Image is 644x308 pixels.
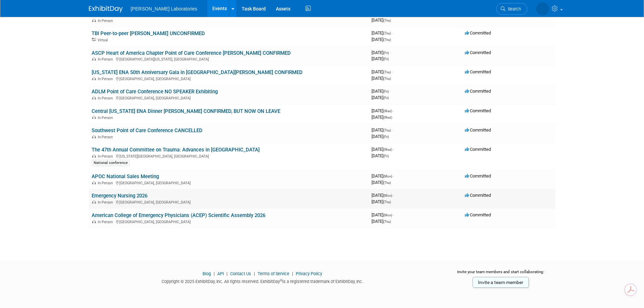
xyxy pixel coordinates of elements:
span: [PERSON_NAME] Laboratories [131,6,197,11]
img: ExhibitDay [89,6,123,13]
img: In-Person Event [92,77,96,80]
a: Central [US_STATE] ENA Dinner [PERSON_NAME] CONFIRMED, BUT NOW ON LEAVE [92,108,280,114]
span: In-Person [98,200,115,205]
span: [DATE] [372,212,394,217]
span: Committed [465,108,491,113]
sup: ® [280,279,282,282]
span: - [392,69,393,74]
span: (Mon) [383,213,392,217]
span: In-Person [98,135,115,139]
a: Southwest Point of Care Conference CANCELLED [92,127,202,134]
span: In-Person [98,77,115,81]
a: American College of Emergency Physicians (ACEP) Scientific Assembly 2026 [92,212,265,218]
div: Copyright © 2025 ExhibitDay, Inc. All rights reserved. ExhibitDay is a registered trademark of Ex... [89,277,436,285]
span: (Wed) [383,116,392,119]
span: Committed [465,69,491,74]
span: [DATE] [372,69,393,74]
span: (Thu) [383,200,391,204]
img: Tisha Davis [536,2,549,15]
span: Committed [465,193,491,198]
span: [DATE] [372,219,391,224]
span: In-Person [98,116,115,120]
span: Committed [465,89,491,94]
span: [DATE] [372,108,394,113]
div: [GEOGRAPHIC_DATA], [GEOGRAPHIC_DATA] [92,95,366,100]
span: | [252,271,257,276]
div: [GEOGRAPHIC_DATA], [GEOGRAPHIC_DATA] [92,199,366,205]
span: [DATE] [372,134,389,139]
img: In-Person Event [92,19,96,22]
img: In-Person Event [92,135,96,138]
span: - [393,147,394,152]
span: [DATE] [372,173,394,179]
span: - [393,212,394,217]
span: [DATE] [372,147,394,152]
span: | [225,271,229,276]
span: Committed [465,50,491,55]
a: APOC National Sales Meeting [92,173,159,180]
img: In-Person Event [92,154,96,158]
span: (Fri) [383,90,389,93]
span: [DATE] [372,56,389,61]
span: (Thu) [383,31,391,35]
a: Terms of Service [258,271,289,276]
span: - [393,108,394,113]
span: | [290,271,295,276]
span: [DATE] [372,50,391,55]
span: (Wed) [383,109,392,113]
img: In-Person Event [92,57,96,61]
span: [DATE] [372,180,391,185]
span: In-Person [98,154,115,159]
span: In-Person [98,220,115,224]
span: Search [505,6,521,11]
div: [GEOGRAPHIC_DATA], [GEOGRAPHIC_DATA] [92,180,366,185]
span: [DATE] [372,199,391,204]
span: - [392,127,393,133]
div: [US_STATE][GEOGRAPHIC_DATA], [GEOGRAPHIC_DATA] [92,153,366,159]
span: Committed [465,147,491,152]
span: [DATE] [372,153,389,158]
img: In-Person Event [92,220,96,223]
span: - [390,89,391,94]
div: [GEOGRAPHIC_DATA], [GEOGRAPHIC_DATA] [92,76,366,81]
a: TBI Peer-to-peer [PERSON_NAME] UNCONFIRMED [92,30,205,37]
span: [DATE] [372,37,391,42]
span: (Wed) [383,148,392,151]
span: In-Person [98,96,115,100]
span: - [390,50,391,55]
span: - [393,173,394,179]
span: [DATE] [372,18,391,23]
a: ASCP Heart of America Chapter Point of Care Conference [PERSON_NAME] CONFIRMED [92,50,291,56]
span: [DATE] [372,193,394,198]
span: [DATE] [372,115,392,120]
span: (Thu) [383,77,391,80]
img: Virtual Event [92,38,96,41]
span: - [392,30,393,35]
a: API [217,271,224,276]
span: (Thu) [383,181,391,185]
span: [DATE] [372,127,393,133]
span: Virtual [98,38,110,42]
span: (Thu) [383,220,391,223]
span: - [393,193,394,198]
span: (Fri) [383,96,389,100]
span: Committed [465,127,491,133]
div: [GEOGRAPHIC_DATA], [GEOGRAPHIC_DATA] [92,219,366,224]
img: In-Person Event [92,200,96,204]
span: In-Person [98,19,115,23]
a: Privacy Policy [296,271,322,276]
span: [DATE] [372,95,389,100]
span: (Thu) [383,19,391,22]
span: [DATE] [372,76,391,81]
span: (Mon) [383,174,392,178]
span: (Fri) [383,51,389,55]
span: (Mon) [383,194,392,197]
span: (Fri) [383,154,389,158]
span: Committed [465,30,491,35]
span: (Thu) [383,128,391,132]
span: In-Person [98,57,115,62]
a: Search [496,3,527,15]
span: Committed [465,212,491,217]
img: In-Person Event [92,116,96,119]
div: National conference [92,160,130,166]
